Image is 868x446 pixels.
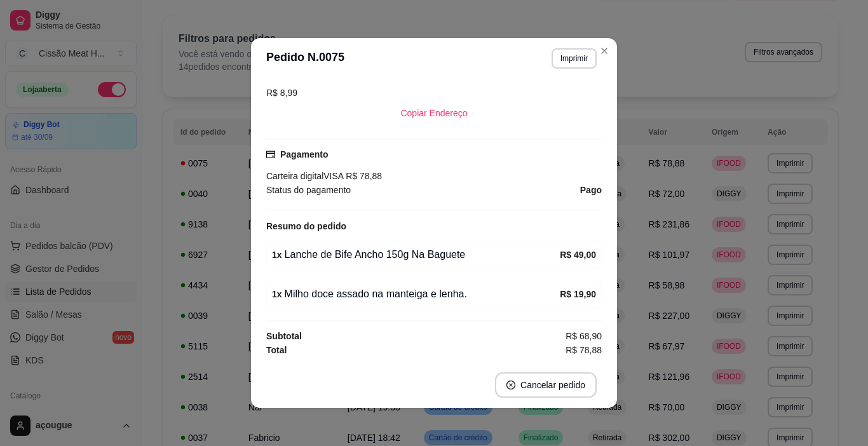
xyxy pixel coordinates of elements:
button: Close [594,41,614,61]
button: Copiar Endereço [390,100,477,126]
span: close-circle [506,381,515,389]
span: Status do pagamento [266,183,351,197]
strong: Total [266,345,287,355]
span: R$ 8,99 [266,88,297,98]
span: R$ 68,90 [566,329,602,343]
span: R$ 78,88 [343,171,382,181]
strong: R$ 49,00 [560,250,596,260]
strong: Pagamento [280,149,328,159]
button: close-circleCancelar pedido [495,372,597,398]
span: R$ 78,88 [566,343,602,357]
div: Milho doce assado na manteiga e lenha. [272,287,560,302]
strong: Pago [580,185,602,195]
strong: 1 x [272,250,282,260]
strong: 1 x [272,289,282,299]
button: Imprimir [552,48,597,69]
strong: Subtotal [266,331,302,341]
span: credit-card [266,150,275,159]
div: Lanche de Bife Ancho 150g Na Baguete [272,247,560,262]
strong: Resumo do pedido [266,221,346,231]
strong: R$ 19,90 [560,289,596,299]
h3: Pedido N. 0075 [266,48,344,69]
span: Carteira digital VISA [266,171,343,181]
